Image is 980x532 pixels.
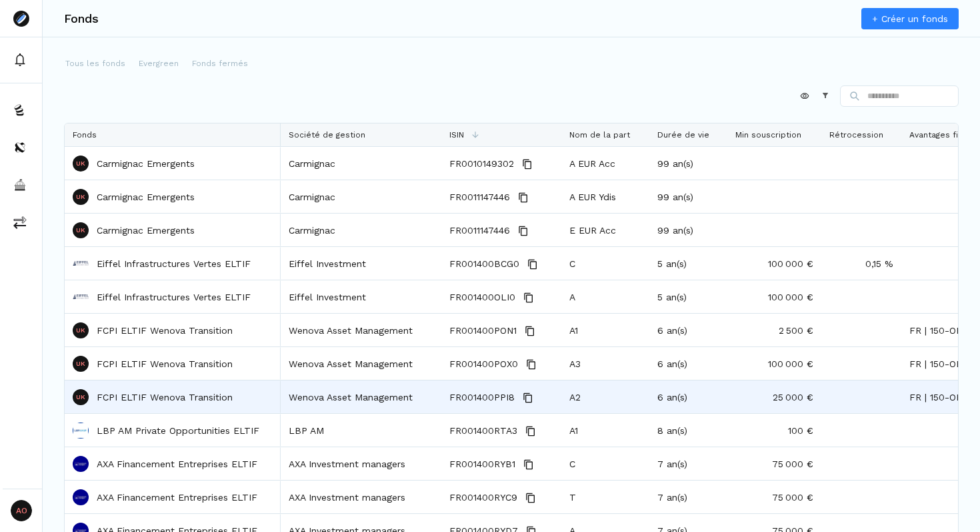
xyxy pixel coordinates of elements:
[73,130,97,140] span: Fonds
[561,481,649,513] div: T
[727,347,821,380] div: 100 000 €
[97,224,195,237] p: Carmignac Emergents
[561,314,649,346] div: A1
[139,57,179,69] p: Evergreen
[449,214,510,247] span: FR0011147446
[191,53,249,75] button: Fonds fermés
[97,424,259,437] a: LBP AM Private Opportunities ELTIF
[649,481,727,513] div: 7 an(s)
[649,280,727,313] div: 5 an(s)
[97,390,233,404] a: FCPI ELTIF Wenova Transition
[449,181,510,214] span: FR0011147446
[561,280,649,313] div: A
[137,53,180,75] button: Evergreen
[519,156,535,172] button: Copy
[3,169,39,201] a: asset-managers
[649,180,727,213] div: 99 an(s)
[73,289,89,305] img: Eiffel Infrastructures Vertes ELTIF
[281,147,441,180] div: Carmignac
[727,414,821,447] div: 100 €
[829,130,883,140] span: Rétrocession
[521,290,537,306] button: Copy
[97,357,233,370] a: FCPI ELTIF Wenova Transition
[13,216,27,229] img: commissions
[561,414,649,447] div: A1
[281,314,441,346] div: Wenova Asset Management
[649,447,727,480] div: 7 an(s)
[281,180,441,213] div: Carmignac
[76,160,85,167] p: UK
[76,227,85,234] p: UK
[76,327,85,334] p: UK
[73,423,89,439] img: LBP AM Private Opportunities ELTIF
[657,130,709,140] span: Durée de vie
[64,13,99,25] h3: Fonds
[449,348,518,380] span: FR001400POX0
[11,500,32,521] span: AO
[281,247,441,280] div: Eiffel Investment
[727,481,821,513] div: 75 000 €
[449,281,515,314] span: FR001400OLI0
[523,356,539,372] button: Copy
[76,194,85,200] p: UK
[13,141,27,154] img: distributors
[289,130,365,140] span: Société de gestion
[76,394,85,401] p: UK
[65,57,125,69] p: Tous les fonds
[3,206,39,238] button: commissions
[649,380,727,413] div: 6 an(s)
[449,381,515,414] span: FR001400PPI8
[649,347,727,380] div: 6 an(s)
[64,53,127,75] button: Tous les fonds
[649,247,727,280] div: 5 an(s)
[649,314,727,346] div: 6 an(s)
[97,491,257,504] a: AXA Financement Entreprises ELTIF
[727,314,821,346] div: 2 500 €
[73,456,89,472] img: AXA Financement Entreprises ELTIF
[3,131,39,164] button: distributors
[73,489,89,505] img: AXA Financement Entreprises ELTIF
[281,481,441,513] div: AXA Investment managers
[449,448,515,481] span: FR001400RYB1
[523,490,539,506] button: Copy
[523,423,539,439] button: Copy
[449,481,517,514] span: FR001400RYC9
[561,180,649,213] div: A EUR Ydis
[649,214,727,246] div: 99 an(s)
[97,457,257,471] a: AXA Financement Entreprises ELTIF
[97,290,251,304] a: Eiffel Infrastructures Vertes ELTIF
[97,257,251,270] p: Eiffel Infrastructures Vertes ELTIF
[861,8,959,29] a: + Créer un fonds
[561,447,649,480] div: C
[97,324,233,337] a: FCPI ELTIF Wenova Transition
[449,314,517,347] span: FR001400PON1
[569,130,630,140] span: Nom de la part
[281,447,441,480] div: AXA Investment managers
[649,414,727,447] div: 8 an(s)
[727,247,821,280] div: 100 000 €
[561,214,649,246] div: E EUR Acc
[561,147,649,180] div: A EUR Acc
[727,280,821,313] div: 100 000 €
[97,157,195,170] a: Carmignac Emergents
[449,148,514,180] span: FR0010149302
[3,94,39,126] a: funds
[281,414,441,447] div: LBP AM
[192,57,248,69] p: Fonds fermés
[449,415,517,447] span: FR001400RTA3
[515,223,531,239] button: Copy
[13,103,27,117] img: funds
[727,380,821,413] div: 25 000 €
[561,347,649,380] div: A3
[821,247,901,280] div: 0,15 %
[522,323,538,339] button: Copy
